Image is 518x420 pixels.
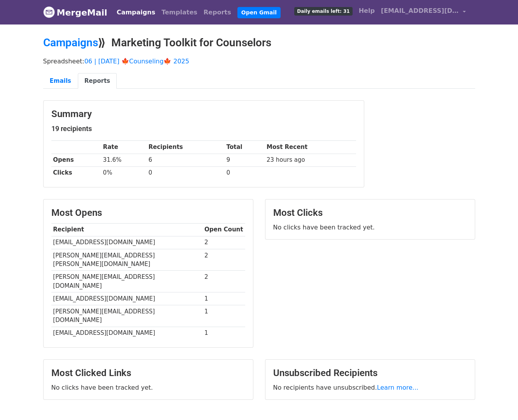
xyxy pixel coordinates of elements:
[265,141,356,154] th: Most Recent
[51,327,203,339] td: [EMAIL_ADDRESS][DOMAIN_NAME]
[203,292,245,305] td: 1
[147,166,225,179] td: 0
[158,5,200,20] a: Templates
[101,166,147,179] td: 0%
[225,141,265,154] th: Total
[51,305,203,327] td: [PERSON_NAME][EMAIL_ADDRESS][DOMAIN_NAME]
[377,384,419,391] a: Learn more...
[203,236,245,249] td: 2
[203,223,245,236] th: Open Count
[237,7,281,18] a: Open Gmail
[51,367,245,379] h3: Most Clicked Links
[203,327,245,339] td: 1
[273,223,467,231] p: No clicks have been tracked yet.
[114,5,158,20] a: Campaigns
[225,154,265,166] td: 9
[273,207,467,219] h3: Most Clicks
[51,236,203,249] td: [EMAIL_ADDRESS][DOMAIN_NAME]
[265,154,356,166] td: 23 hours ago
[147,141,225,154] th: Recipients
[43,36,98,49] a: Campaigns
[51,223,203,236] th: Recipient
[101,154,147,166] td: 31.6%
[101,141,147,154] th: Rate
[378,3,469,21] a: [EMAIL_ADDRESS][DOMAIN_NAME]
[203,305,245,327] td: 1
[294,7,352,16] span: Daily emails left: 31
[51,154,101,166] th: Opens
[203,249,245,271] td: 2
[43,57,475,65] p: Spreadsheet:
[273,383,467,392] p: No recipients have unsubscribed.
[51,207,245,219] h3: Most Opens
[51,249,203,271] td: [PERSON_NAME][EMAIL_ADDRESS][PERSON_NAME][DOMAIN_NAME]
[51,292,203,305] td: [EMAIL_ADDRESS][DOMAIN_NAME]
[84,58,190,65] a: 06 | [DATE] 🍁Counseling🍁 2025
[43,6,55,18] img: MergeMail logo
[381,6,459,16] span: [EMAIL_ADDRESS][DOMAIN_NAME]
[43,36,475,49] h2: ⟫ Marketing Toolkit for Counselors
[51,271,203,292] td: [PERSON_NAME][EMAIL_ADDRESS][DOMAIN_NAME]
[51,124,356,133] h5: 19 recipients
[291,3,355,19] a: Daily emails left: 31
[147,154,225,166] td: 6
[51,108,356,120] h3: Summary
[356,3,378,19] a: Help
[43,4,107,21] a: MergeMail
[273,367,467,379] h3: Unsubscribed Recipients
[78,73,117,89] a: Reports
[203,271,245,292] td: 2
[225,166,265,179] td: 0
[200,5,234,20] a: Reports
[51,383,245,392] p: No clicks have been tracked yet.
[43,73,78,89] a: Emails
[51,166,101,179] th: Clicks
